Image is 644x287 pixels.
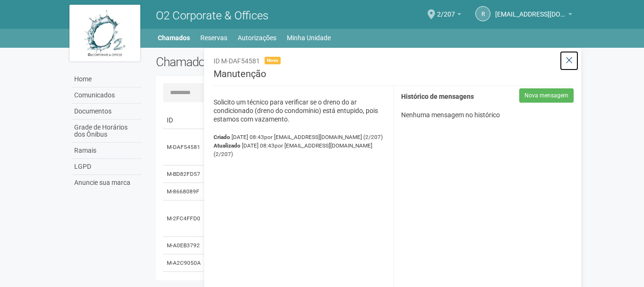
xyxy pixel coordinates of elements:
a: Home [72,71,142,87]
strong: Histórico de mensagens [401,93,474,101]
td: M-A0EB3792 [163,237,206,254]
a: Documentos [72,104,142,120]
td: M-BD82FD57 [163,165,206,183]
p: Nenhuma mensagem no histórico [401,111,574,119]
button: Nova mensagem [519,88,574,103]
td: M-8668089F [163,183,206,200]
a: Grade de Horários dos Ônibus [72,120,142,143]
p: Solicito um técnico para verificar se o dreno do ar condicionado (dreno do condomínio) está entup... [214,98,386,123]
td: M-DAF54581 [163,129,206,165]
span: Novo [265,57,281,64]
span: [DATE] 08:43 [214,142,372,157]
a: Ramais [72,143,142,159]
a: Comunicados [72,87,142,104]
img: logo.jpg [69,5,140,61]
a: Chamados [158,31,190,44]
span: 2/207 [437,1,455,18]
td: M-2FC4FFD0 [163,200,206,237]
a: Anuncie sua marca [72,175,142,191]
a: 2/207 [437,12,461,19]
span: ID M-DAF54581 [214,57,260,65]
span: [DATE] 08:43 [232,134,383,140]
a: Reservas [200,31,227,44]
span: por [EMAIL_ADDRESS][DOMAIN_NAME] (2/207) [264,134,383,140]
span: por [EMAIL_ADDRESS][DOMAIN_NAME] (2/207) [214,142,372,157]
strong: Atualizado [214,142,240,149]
a: r [475,6,490,21]
strong: Criado [214,134,230,140]
span: recepcao@benassirio.com.br [495,1,566,18]
span: O2 Corporate & Offices [156,9,268,22]
a: LGPD [72,159,142,175]
h3: Manutenção [214,69,574,86]
a: Minha Unidade [287,31,331,44]
td: ID [163,112,206,129]
a: [EMAIL_ADDRESS][DOMAIN_NAME] [495,12,572,19]
td: M-A2C9050A [163,254,206,272]
a: Autorizações [238,31,276,44]
h2: Chamados [156,55,322,69]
